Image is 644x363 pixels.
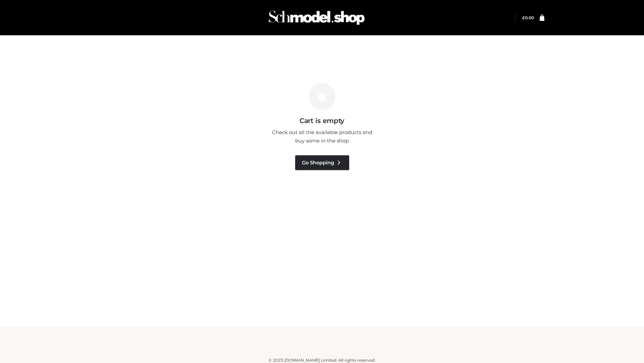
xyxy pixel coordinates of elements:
[266,4,367,31] img: Schmodel Admin 964
[115,117,529,125] h3: Cart is empty
[522,15,525,20] span: £
[295,155,349,170] a: Go Shopping
[268,128,376,145] p: Check out all the available products and buy some in the shop
[522,15,534,20] bdi: 0.00
[522,15,534,20] a: £0.00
